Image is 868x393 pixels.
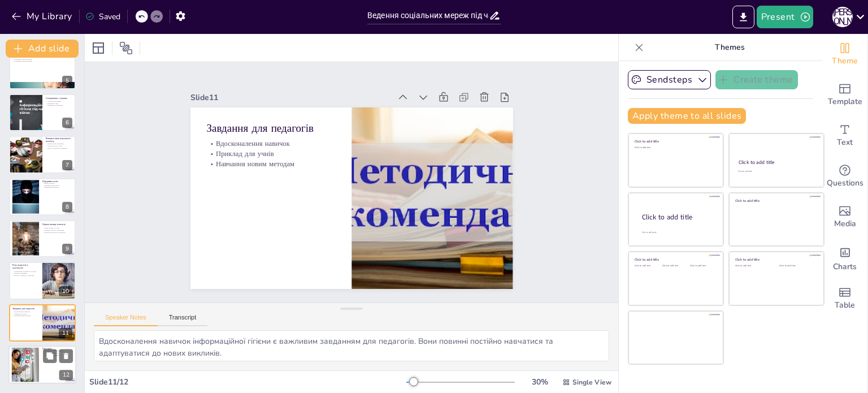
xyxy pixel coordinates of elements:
div: Get real-time input from your audience [822,156,867,197]
div: 12 [8,346,76,384]
p: Завдання для педагогів [12,307,39,310]
div: 9 [62,244,72,254]
textarea: Вдосконалення навичок інформаційної гігієни є важливим завданням для педагогів. Вони повинні пост... [94,330,609,361]
button: Sendsteps [628,70,711,89]
p: Оцінка впливу на учнів [42,227,72,230]
p: Вдосконалення навичок [370,33,393,163]
div: Add a table [822,278,867,319]
p: Навчання новим методам [350,36,374,165]
p: Підтримка учнів та батьків [12,58,72,61]
button: Delete Slide [59,349,73,363]
span: Questions [827,177,863,189]
button: Create theme [715,70,798,89]
button: Apply theme to all slides [628,108,746,124]
p: Підтримка учнів [46,102,72,105]
div: Click to add title [739,159,814,166]
div: 10 [9,262,76,299]
div: Click to add title [735,198,816,202]
div: 5 [9,52,76,89]
p: Формування позитивного настрою [12,270,39,273]
div: Click to add text [635,265,660,267]
div: Add ready made slides [822,75,867,115]
p: Обмін досвідом [42,182,72,184]
div: 5 [62,76,72,86]
div: Change the overall theme [822,34,867,75]
p: Підтримка один одного [42,184,72,187]
div: Add charts and graphs [822,237,867,278]
p: Активне спілкування [46,100,72,102]
div: 6 [9,94,76,131]
button: Transcript [158,314,208,326]
div: М [PERSON_NAME] [832,7,853,27]
span: Position [119,41,133,55]
span: Charts [833,261,857,273]
span: Media [834,218,856,230]
input: Insert title [367,7,489,24]
div: Click to add text [635,146,715,149]
div: 7 [62,160,72,170]
span: Text [837,136,853,149]
div: 7 [9,136,76,173]
button: М [PERSON_NAME] [832,6,853,28]
div: Click to add text [735,265,771,267]
div: 30 % [526,377,553,387]
p: Створення атмосфери надії [12,60,72,62]
div: Click to add title [635,139,715,144]
p: Приклад для учнів [12,313,39,315]
div: Click to add title [635,257,715,262]
div: Saved [85,11,120,22]
div: Click to add title [735,257,816,262]
div: 11 [9,304,76,342]
p: Спілкування з учнями [46,97,72,100]
p: Оцінка впливу контенту [42,223,72,226]
button: Add slide [6,40,79,58]
p: Залучення уваги учнів [46,145,72,148]
div: Slide 11 / 12 [89,377,406,387]
span: Table [835,299,855,312]
div: 12 [59,370,73,381]
p: Формування спільноти [42,186,72,188]
p: Themes [648,34,811,61]
div: 8 [62,202,72,212]
div: Add text boxes [822,115,867,156]
p: Важливість відповідальності [42,350,73,352]
p: Завдання для педагогів [383,32,411,162]
div: Click to add text [690,265,715,267]
div: 9 [9,220,76,257]
p: Внесок у стійкість суспільства [12,274,39,277]
span: Single View [572,378,611,387]
p: Підтримка колег [42,179,72,183]
p: Роль педагогів у суспільстві [12,263,39,269]
div: 8 [9,178,76,215]
button: Duplicate Slide [43,349,57,363]
div: Add images, graphics, shapes or video [822,197,867,237]
p: Відео як інструмент навчання [46,147,72,149]
p: Вдосконалення навичок [12,310,39,313]
button: Speaker Notes [94,314,158,326]
div: Click to add text [662,265,688,267]
p: Використання зображень [46,143,72,145]
div: 6 [62,118,72,128]
p: Використання візуального контенту [46,137,72,143]
p: Формування здорової атмосфери [42,231,72,234]
p: Корекція стратегії спілкування [42,229,72,231]
p: Навчання новим методам [12,315,39,317]
span: Template [828,96,862,108]
p: Джерело підтримки [12,272,39,274]
span: Theme [832,55,858,67]
div: Layout [89,39,107,57]
div: 11 [59,328,72,338]
div: Click to add text [779,265,815,267]
div: Slide 11 [414,12,445,213]
div: Click to add body [642,231,713,234]
button: Export to PowerPoint [732,6,754,28]
button: Present [757,6,813,28]
p: Приклад для учнів [360,34,384,164]
div: Click to add text [738,170,813,173]
p: Підтримка один одного [42,355,73,357]
button: My Library [8,7,77,25]
p: Підсумки [42,347,73,351]
div: 10 [59,286,72,296]
p: Відповіді на запитання [46,105,72,107]
p: Увага та обережність [42,352,73,355]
